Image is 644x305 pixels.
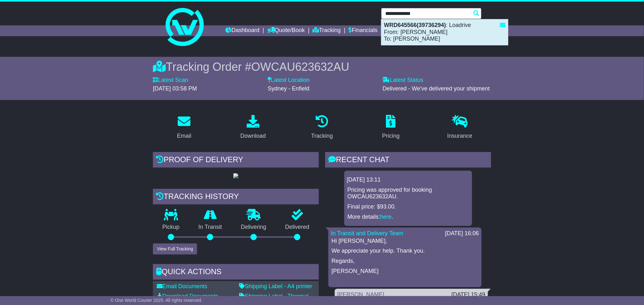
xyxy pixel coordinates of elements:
p: Pickup [153,224,189,231]
p: Hi [PERSON_NAME], [332,238,478,245]
a: In Transit and Delivery Team [331,230,403,236]
a: Shipping Label - A4 printer [239,283,312,289]
div: [DATE] 16:06 [445,230,479,237]
a: Download Documents [157,293,218,299]
p: Final price: $93.00. [347,203,469,210]
a: [PERSON_NAME] [337,291,384,298]
div: Email [177,132,191,140]
p: More details: . [347,214,469,221]
div: Insurance [447,132,472,140]
label: Latest Status [383,77,423,84]
div: RECENT CHAT [325,152,491,169]
div: Tracking Order # [153,60,491,74]
p: We appreciate your help. Thank you. [332,248,478,255]
span: OWCAU623632AU [251,60,349,73]
button: View Full Tracking [153,243,197,255]
p: Delivered [276,224,319,231]
a: Email Documents [157,283,207,289]
p: In Transit [189,224,232,231]
a: here [380,214,392,220]
a: Tracking [307,113,337,143]
div: [DATE] 15:49 [451,291,485,298]
div: [DATE] 13:11 [347,176,469,183]
p: Delivering [231,224,276,231]
a: Download [236,113,270,143]
div: Proof of Delivery [153,152,319,169]
a: Dashboard [225,25,259,36]
div: Pricing [382,132,400,140]
a: Quote/Book [267,25,305,36]
a: Pricing [378,113,404,143]
div: Download [240,132,266,140]
span: Sydney - Enfield [268,85,309,92]
p: Pricing was approved for booking OWCAU623632AU. [347,187,469,200]
span: © One World Courier 2025. All rights reserved. [111,298,202,303]
div: Tracking history [153,189,319,206]
a: Financials [349,25,378,36]
label: Latest Scan [153,77,188,84]
label: Latest Location [268,77,310,84]
a: Insurance [443,113,476,143]
p: Regards, [332,258,478,265]
img: GetPodImage [233,173,238,178]
p: [PERSON_NAME] [332,268,478,275]
div: : Loadrive From: [PERSON_NAME] To: [PERSON_NAME] [381,19,508,45]
span: Delivered - We've delivered your shipment [383,85,490,92]
a: Tracking [313,25,341,36]
div: Tracking [311,132,333,140]
a: Email [173,113,195,143]
span: [DATE] 03:58 PM [153,85,197,92]
strong: WRD645566(39736294) [384,22,446,28]
div: Quick Actions [153,264,319,281]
